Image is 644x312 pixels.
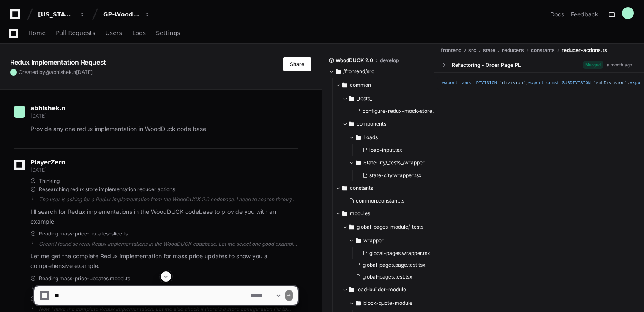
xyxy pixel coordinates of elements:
[30,124,298,134] p: Provide any one redux implementation in WoodDuck code base.
[336,207,434,220] button: modules
[50,69,76,75] span: abhishek.n
[156,30,180,36] span: Settings
[346,195,429,207] button: common.constant.ts
[571,10,598,19] button: Feedback
[607,62,632,68] div: a month ago
[76,69,93,75] span: [DATE]
[349,156,441,170] button: StateCity/_tests_/wrapper
[342,117,441,131] button: components
[39,196,298,203] div: The user is asking for a Redux implementation from the WoodDUCK 2.0 codebase. I need to search th...
[39,186,175,193] span: Researching redux store implementation reducer actions
[363,159,425,166] span: StateCity/_tests_/wrapper
[502,47,524,54] span: reducers
[342,80,347,90] svg: Directory
[39,241,298,247] div: Great! I found several Redux implementations in the WoodDUCK codebase. Let me select one good exa...
[359,170,436,181] button: state-city.wrapper.tsx
[10,58,106,66] app-text-character-animate: Redux Implementation Request
[336,181,434,195] button: constants
[442,80,497,85] span: export const DIVISION
[562,47,607,54] span: reducer-actions.ts
[442,79,636,87] div: = ; = ; = ; = ; = ; = ; = ; = ; = ; = ; = ; = ; = ; = ; = ; = ; = ; = ; = ; = ; = ; = ; = ; = ; =...
[350,82,371,88] span: common
[19,69,93,76] span: Created by
[357,95,372,102] span: _tests_
[363,237,384,244] span: wrapper
[352,105,438,117] button: configure-redux-mock-store.ts
[336,66,341,77] svg: Directory
[363,262,426,268] span: global-pages.page.test.tsx
[39,178,60,184] span: Thinking
[30,207,298,227] p: I'll search for Redux implementations in the WoodDUCK codebase to provide you with an example.
[30,252,298,271] p: Let me get the complete Redux implementation for mass price updates to show you a comprehensive e...
[336,78,434,92] button: common
[56,30,95,36] span: Pull Requests
[369,172,422,179] span: state-city.wrapper.tsx
[156,24,180,43] a: Settings
[359,247,436,259] button: global-pages.wrapper.tsx
[356,235,361,246] svg: Directory
[356,132,361,142] svg: Directory
[329,65,428,78] button: /frontend/src
[103,10,139,19] div: GP-WoodDuck 2.0
[28,24,46,43] a: Home
[132,24,146,43] a: Logs
[56,24,95,43] a: Pull Requests
[38,10,74,19] div: [US_STATE] Pacific
[349,131,441,144] button: Loads
[357,120,386,127] span: components
[342,183,347,193] svg: Directory
[593,80,627,85] span: 'subDivision'
[342,92,441,105] button: _tests_
[132,30,146,36] span: Logs
[349,119,354,129] svg: Directory
[100,7,154,22] button: GP-WoodDuck 2.0
[583,61,603,69] span: Merged
[352,271,436,283] button: global-pages.test.tsx
[452,62,521,68] div: Refactoring - Order Page PL
[28,30,46,36] span: Home
[39,230,128,237] span: Reading mass-price-updates-slice.ts
[356,158,361,168] svg: Directory
[441,47,461,54] span: frontend
[483,47,495,54] span: state
[369,250,430,257] span: global-pages.wrapper.tsx
[363,108,438,115] span: configure-redux-mock-store.ts
[531,47,555,54] span: constants
[499,80,526,85] span: 'division'
[528,80,591,85] span: export const SUBDIVISION
[30,105,65,112] span: abhishek.n
[550,10,564,19] a: Docs
[349,234,441,247] button: wrapper
[106,30,122,36] span: Users
[30,112,46,119] span: [DATE]
[343,68,374,75] span: /frontend/src
[30,160,65,165] span: PlayerZero
[30,167,46,173] span: [DATE]
[349,222,354,232] svg: Directory
[352,259,436,271] button: global-pages.page.test.tsx
[363,134,378,141] span: Loads
[350,210,370,217] span: modules
[336,57,373,64] span: WoodDUCK 2.0
[357,224,426,230] span: global-pages-module/_tests_
[380,57,399,64] span: develop
[283,57,311,71] button: Share
[45,69,50,75] span: @
[350,185,373,192] span: constants
[349,93,354,104] svg: Directory
[342,208,347,219] svg: Directory
[359,144,436,156] button: load-input.tsx
[342,220,441,234] button: global-pages-module/_tests_
[468,47,476,54] span: src
[35,7,89,22] button: [US_STATE] Pacific
[106,24,122,43] a: Users
[356,197,404,204] span: common.constant.ts
[369,147,402,153] span: load-input.tsx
